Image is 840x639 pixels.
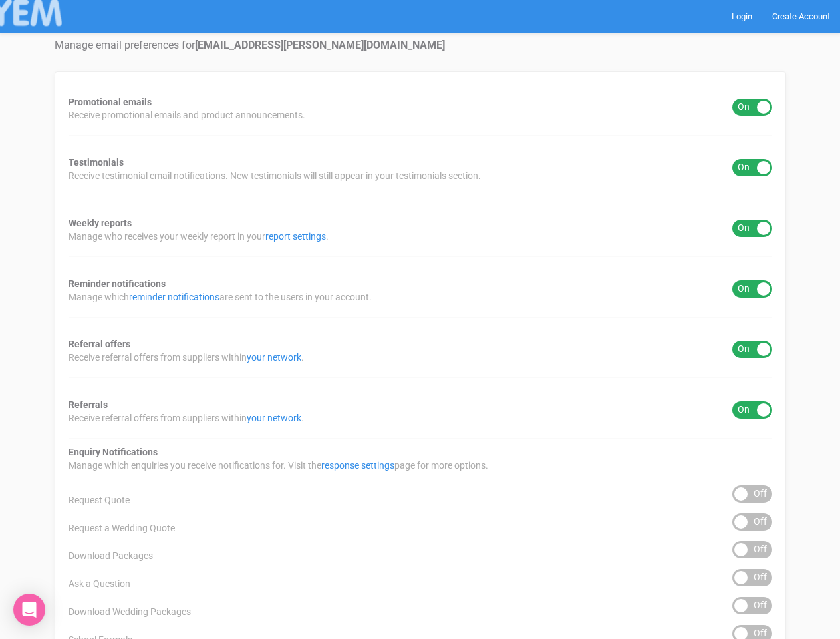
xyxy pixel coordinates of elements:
span: Manage which enquiries you receive notifications for. Visit the page for more options. [69,459,488,472]
span: Receive testimonial email notifications. New testimonials will still appear in your testimonials ... [69,169,481,182]
span: Manage which are sent to the users in your account. [69,290,372,304]
span: Ask a Question [69,577,130,590]
a: your network [247,352,301,363]
span: Download Wedding Packages [69,605,191,618]
strong: Referrals [69,399,108,410]
span: Receive referral offers from suppliers within . [69,411,304,425]
span: Manage who receives your weekly report in your . [69,230,329,243]
strong: Enquiry Notifications [69,447,158,457]
strong: Promotional emails [69,97,152,107]
strong: Weekly reports [69,218,132,228]
span: Request Quote [69,493,130,507]
strong: [EMAIL_ADDRESS][PERSON_NAME][DOMAIN_NAME] [195,39,445,51]
span: Receive referral offers from suppliers within . [69,351,304,364]
strong: Referral offers [69,339,130,349]
a: report settings [265,231,326,242]
h4: Manage email preferences for [55,39,786,51]
div: Open Intercom Messenger [13,594,45,626]
span: Download Packages [69,549,153,562]
a: your network [247,413,301,423]
a: reminder notifications [129,292,219,302]
strong: Testimonials [69,157,124,168]
strong: Reminder notifications [69,278,166,289]
a: response settings [321,460,394,471]
span: Receive promotional emails and product announcements. [69,108,305,122]
span: Request a Wedding Quote [69,521,175,534]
